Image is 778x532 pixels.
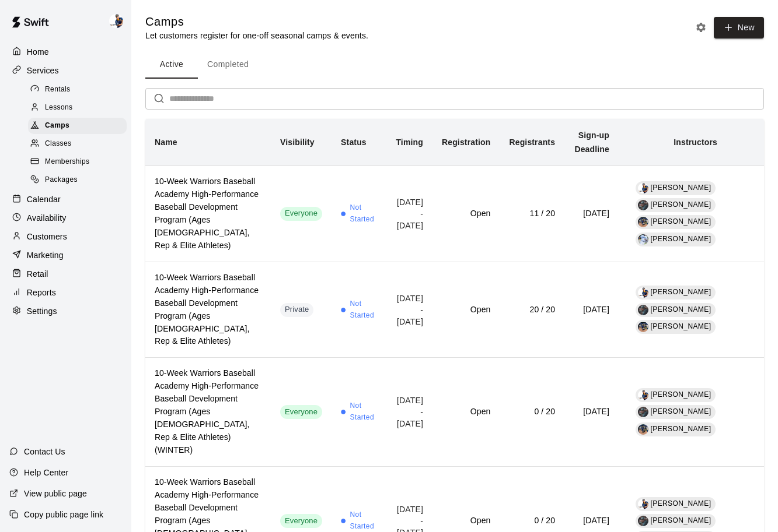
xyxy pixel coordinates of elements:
div: Phillip Jankulovski [107,9,131,33]
td: [DATE] - [DATE] [386,262,432,358]
a: Memberships [28,153,131,171]
h6: 0 / 20 [509,515,555,527]
h6: Open [442,207,490,220]
b: Registration [442,138,490,147]
a: Classes [28,135,131,153]
h6: Open [442,304,490,316]
img: Phillip Jankulovski [638,183,648,193]
p: Customers [27,231,67,242]
h6: 20 / 20 [509,304,555,316]
span: Everyone [280,516,322,527]
h6: Open [442,406,490,418]
button: Active [145,51,198,79]
span: Lessons [45,102,73,114]
span: Not Started [350,400,377,424]
img: Grayden Stauffer [638,516,648,526]
a: Calendar [9,191,122,208]
b: Visibility [280,138,315,147]
div: Camps [28,118,127,134]
p: Contact Us [24,446,65,457]
div: Customers [9,228,122,245]
h6: [DATE] [574,406,609,418]
a: Rentals [28,80,131,98]
p: Copy public page link [24,509,103,520]
a: New [710,22,764,32]
img: Grayden Stauffer [638,200,648,210]
p: Retail [27,268,48,280]
img: Phillip Jankulovski [638,287,648,298]
img: Phillip Jankulovski [638,499,648,509]
p: Settings [27,305,57,317]
img: Grayden Stauffer [638,407,648,417]
a: Settings [9,302,122,320]
button: Completed [198,51,258,79]
div: Memberships [28,154,127,170]
span: [PERSON_NAME] [651,305,711,313]
div: Packages [28,172,127,188]
p: Calendar [27,193,61,205]
h6: [DATE] [574,207,609,220]
p: Availability [27,212,67,224]
img: Phillip Jankulovski [109,14,123,28]
h6: 10-Week Warriors Baseball Academy High-Performance Baseball Development Program (Ages [DEMOGRAPHI... [155,272,261,348]
span: Memberships [45,156,89,168]
p: Marketing [27,249,64,261]
a: Services [9,62,122,79]
span: Packages [45,174,78,186]
a: Home [9,43,122,61]
p: View public page [24,488,87,499]
h6: 10-Week Warriors Baseball Academy High-Performance Baseball Development Program (Ages [DEMOGRAPHI... [155,367,261,457]
img: Grayden Stauffer [638,305,648,315]
span: [PERSON_NAME] [651,390,711,399]
p: Let customers register for one-off seasonal camps & events. [145,30,368,41]
a: Lessons [28,98,131,117]
span: Private [280,304,314,315]
span: [PERSON_NAME] [651,200,711,209]
h6: 0 / 20 [509,406,555,418]
a: Reports [9,284,122,301]
div: This service is visible to all of your customers [280,207,322,221]
div: Phillip Jankulovski [638,390,648,400]
div: This service is hidden, and can only be accessed via a direct link [280,303,314,317]
b: Sign-up Deadline [574,131,609,154]
h6: [DATE] [574,515,609,527]
span: [PERSON_NAME] [651,322,711,330]
span: [PERSON_NAME] [651,184,711,192]
td: [DATE] - [DATE] [386,165,432,262]
span: [PERSON_NAME] [651,217,711,226]
img: Josh Cossitt [638,217,648,227]
div: Lessons [28,100,127,116]
span: Camps [45,120,69,132]
span: Not Started [350,202,377,226]
p: Services [27,65,59,76]
span: Classes [45,138,71,150]
a: Camps [28,117,131,135]
button: Camp settings [692,19,710,36]
span: [PERSON_NAME] [651,407,711,415]
a: Packages [28,171,131,189]
a: Marketing [9,246,122,264]
a: Availability [9,209,122,227]
span: Not Started [350,298,377,322]
span: Everyone [280,208,322,219]
span: [PERSON_NAME] [651,499,711,508]
span: [PERSON_NAME] [651,516,711,524]
span: Rentals [45,84,71,96]
b: Instructors [674,138,717,147]
div: Classes [28,136,127,152]
img: Josh Cossitt [638,424,648,435]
